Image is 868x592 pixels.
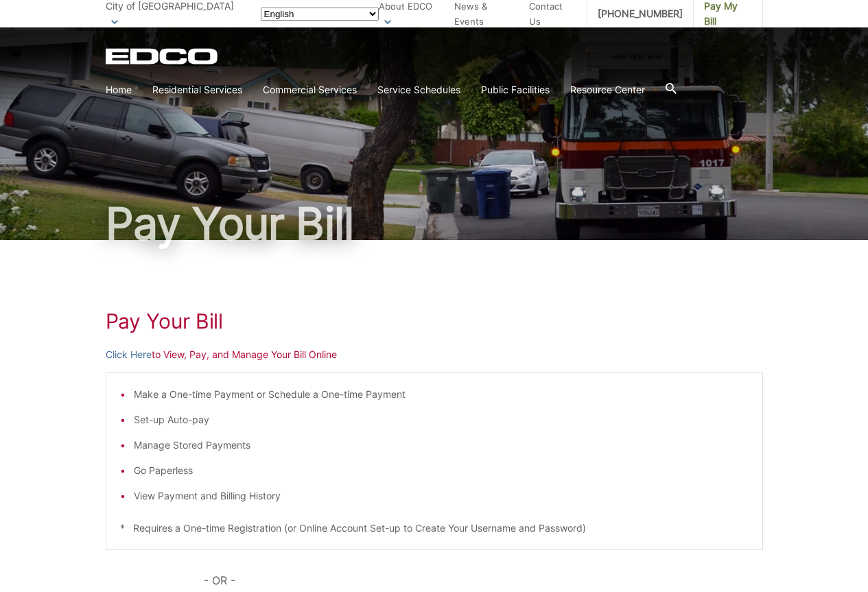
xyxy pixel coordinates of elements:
a: Public Facilities [481,82,550,97]
a: Service Schedules [377,82,460,97]
a: Resource Center [570,82,645,97]
p: to View, Pay, and Manage Your Bill Online [106,347,763,362]
p: - OR - [204,571,762,590]
select: Select a language [261,8,379,21]
li: Go Paperless [134,463,749,478]
p: * Requires a One-time Registration (or Online Account Set-up to Create Your Username and Password) [120,521,749,536]
h1: Pay Your Bill [106,309,763,333]
li: Set-up Auto-pay [134,412,749,427]
a: EDCD logo. Return to the homepage. [106,48,220,64]
h1: Pay Your Bill [106,202,763,246]
li: Make a One-time Payment or Schedule a One-time Payment [134,387,749,402]
a: Commercial Services [263,82,357,97]
a: Click Here [106,347,152,362]
a: Residential Services [152,82,242,97]
li: View Payment and Billing History [134,488,749,504]
li: Manage Stored Payments [134,438,749,453]
a: Home [106,82,132,97]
